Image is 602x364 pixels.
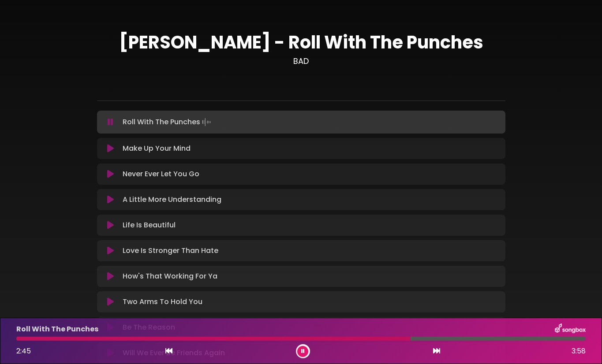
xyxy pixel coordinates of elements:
span: 2:45 [16,346,31,356]
p: Two Arms To Hold You [123,297,202,307]
p: Roll With The Punches [123,116,213,128]
span: 3:58 [572,346,586,357]
p: Make Up Your Mind [123,143,191,154]
img: songbox-logo-white.png [555,323,586,335]
p: How's That Working For Ya [123,271,217,282]
img: waveform4.gif [200,116,213,128]
p: Life Is Beautiful [123,220,176,230]
h1: [PERSON_NAME] - Roll With The Punches [97,32,505,53]
p: Roll With The Punches [16,324,98,334]
p: A Little More Understanding [123,194,221,205]
p: Never Ever Let You Go [123,169,199,179]
h3: BAD [97,56,505,66]
p: Love Is Stronger Than Hate [123,245,218,256]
